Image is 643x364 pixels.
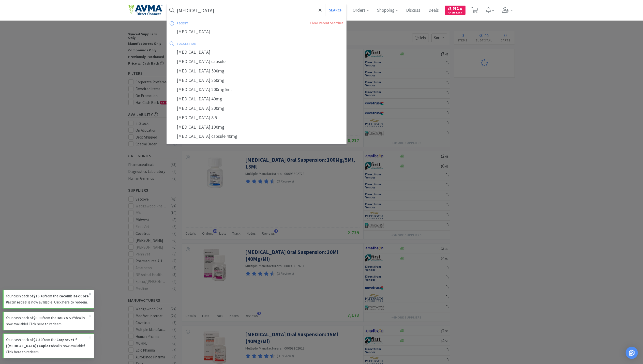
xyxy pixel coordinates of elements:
[167,85,347,94] div: [MEDICAL_DATA] 200mg5ml
[167,104,347,113] div: [MEDICAL_DATA] 200mg
[167,76,347,85] div: [MEDICAL_DATA] 250mg
[448,7,449,10] span: $
[167,4,347,16] input: Search by item, sku, manufacturer, ingredient, size...
[325,4,346,16] button: Search
[56,315,75,320] strong: Douxo S3®
[626,347,638,359] div: Open Intercom Messenger
[177,19,249,27] div: recent
[33,294,44,298] strong: $16.40
[404,8,422,13] a: Discuss
[6,337,89,355] p: Your cash back of from the deal is now available! Click here to redeem.
[128,5,162,16] img: e4e33dab9f054f5782a47901c742baa9_102.png
[448,6,462,11] span: 5,612
[6,315,89,327] p: Your cash back of from the deal is now available! Click here to redeem.
[177,40,270,48] div: suggestion
[167,66,347,76] div: [MEDICAL_DATA] 500mg
[167,27,347,37] div: [MEDICAL_DATA]
[167,48,347,57] div: [MEDICAL_DATA]
[33,337,42,342] strong: $4.50
[459,7,462,10] span: . 21
[167,94,347,104] div: [MEDICAL_DATA] 40mg
[167,132,347,141] div: [MEDICAL_DATA] capsule 40mg
[33,315,42,320] strong: $0.90
[167,113,347,123] div: [MEDICAL_DATA] 8.5
[445,3,466,17] a: $5,612.21Cash Back
[426,8,441,13] a: Deals
[448,11,462,15] span: Cash Back
[310,21,343,25] a: Clear Recent Searches
[167,123,347,132] div: [MEDICAL_DATA] 100mg
[167,57,347,66] div: [MEDICAL_DATA] capsule
[6,293,89,305] p: Your cash back of from the deal is now available! Click here to redeem.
